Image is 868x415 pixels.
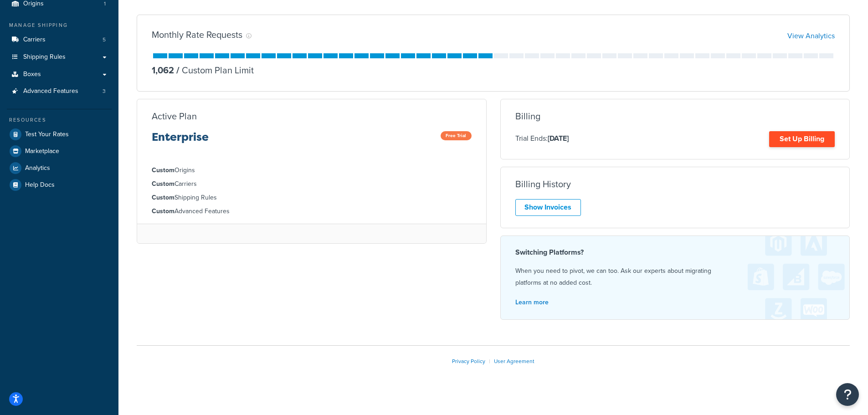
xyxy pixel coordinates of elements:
a: Test Your Rates [7,126,112,143]
p: Trial Ends: [515,133,569,144]
span: Analytics [25,164,50,172]
span: / [176,63,180,77]
h3: Monthly Rate Requests [152,30,242,40]
strong: Custom [152,193,175,202]
li: Carriers [7,31,112,48]
h3: Active Plan [152,111,197,121]
span: Shipping Rules [23,53,66,61]
button: Open Resource Center [836,383,859,406]
li: Origins [152,165,472,175]
span: Marketplace [25,148,59,155]
a: Learn more [515,297,549,307]
h3: Enterprise [152,131,209,150]
span: Advanced Features [23,87,78,95]
a: Advanced Features 3 [7,83,112,100]
strong: Custom [152,179,175,189]
h3: Billing History [515,179,571,189]
a: Show Invoices [515,199,581,216]
span: Carriers [23,36,46,44]
a: Boxes [7,66,112,83]
p: When you need to pivot, we can too. Ask our experts about migrating platforms at no added cost. [515,265,835,289]
a: View Analytics [787,31,835,41]
span: 3 [103,87,106,95]
span: Help Docs [25,181,55,189]
li: Advanced Features [7,83,112,100]
div: Manage Shipping [7,21,112,29]
a: Analytics [7,160,112,176]
a: User Agreement [494,357,534,365]
a: Set Up Billing [769,131,835,147]
h3: Billing [515,111,540,121]
h4: Switching Platforms? [515,247,835,258]
a: Shipping Rules [7,49,112,66]
li: Shipping Rules [152,193,472,203]
strong: [DATE] [548,133,569,143]
strong: Custom [152,206,175,216]
p: Custom Plan Limit [174,64,254,77]
a: Marketplace [7,143,112,159]
a: Help Docs [7,177,112,193]
span: Test Your Rates [25,131,69,138]
li: Advanced Features [152,206,472,216]
div: Resources [7,116,112,124]
a: Carriers 5 [7,31,112,48]
p: 1,062 [152,64,174,77]
span: Boxes [23,71,41,78]
strong: Custom [152,165,175,175]
span: Free Trial [441,131,472,140]
span: | [489,357,490,365]
li: Carriers [152,179,472,189]
span: 5 [103,36,106,44]
a: Privacy Policy [452,357,485,365]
